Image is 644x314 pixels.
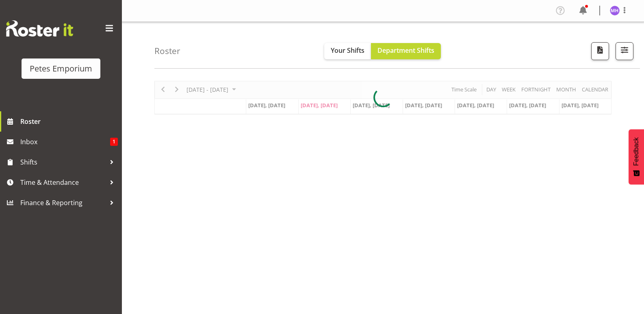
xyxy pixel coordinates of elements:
button: Download a PDF of the roster according to the set date range. [591,42,609,60]
img: Rosterit website logo [6,20,73,37]
button: Filter Shifts [616,42,633,60]
span: Your Shifts [331,46,364,55]
span: 1 [110,138,118,146]
h4: Roster [154,46,180,56]
span: Finance & Reporting [20,197,106,209]
div: Petes Emporium [30,63,92,75]
button: Feedback - Show survey [629,129,644,184]
span: Roster [20,115,118,128]
img: mackenzie-halford4471.jpg [610,6,620,15]
span: Shifts [20,156,106,168]
span: Feedback [633,137,640,166]
span: Inbox [20,136,110,148]
button: Your Shifts [324,43,371,59]
span: Department Shifts [377,46,434,55]
span: Time & Attendance [20,176,106,188]
button: Department Shifts [371,43,441,59]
